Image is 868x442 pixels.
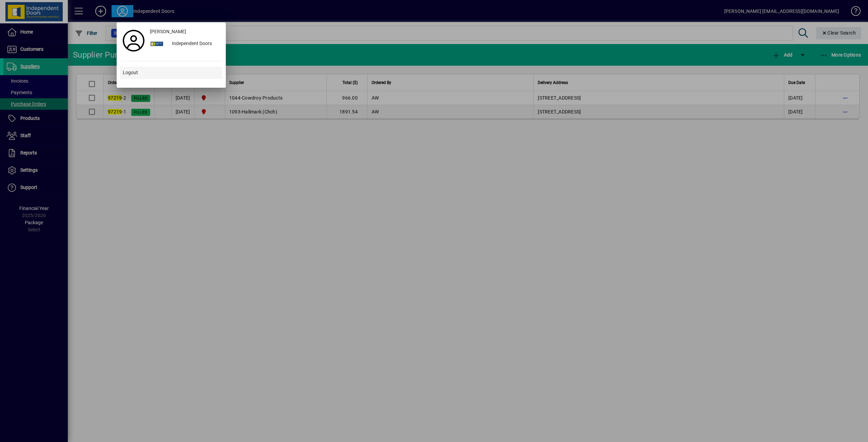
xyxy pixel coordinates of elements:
[120,67,222,79] button: Logout
[150,28,186,35] span: [PERSON_NAME]
[166,38,222,50] div: Independent Doors
[147,38,222,50] button: Independent Doors
[120,35,147,47] a: Profile
[147,26,222,38] a: [PERSON_NAME]
[123,69,138,76] span: Logout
